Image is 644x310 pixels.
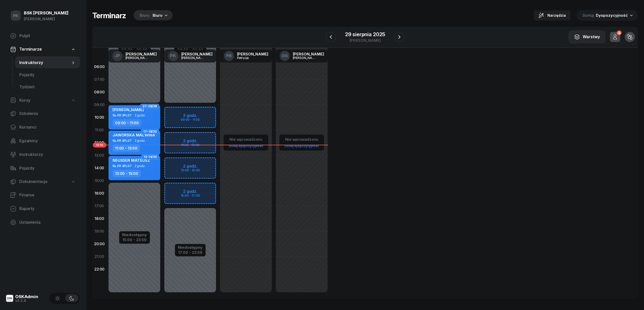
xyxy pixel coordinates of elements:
div: BSK [PERSON_NAME] [24,11,68,15]
div: 12:00 [92,136,106,149]
span: 12:10 [93,142,106,148]
div: KR 3PL07 [117,114,132,117]
a: Kursanci [6,121,80,133]
span: Szkolenia [19,110,76,117]
a: Ustawienia [6,216,80,229]
span: 2 godz. [135,139,146,142]
div: 15:00 [92,174,106,187]
a: Pojazdy [15,69,80,81]
div: KR 3PL07 [117,139,132,142]
a: Terminarze [6,44,80,55]
a: Pulpit [6,30,80,42]
span: PK [170,54,176,58]
div: Niedostępny [122,233,147,237]
div: OSKAdmin [15,295,38,299]
a: PB[PERSON_NAME]Patrycja [220,49,272,63]
div: 11:00 [92,124,106,136]
span: Kursy [19,97,30,104]
div: 18:00 [92,212,106,225]
a: Dokumentacja [6,176,80,188]
span: Pojazdy [19,165,76,172]
span: 27-28/38 [142,106,157,107]
span: GS [282,54,288,58]
button: Nie wprowadzonoDodaj dyspozycyjność [282,135,321,150]
div: 19:00 [92,225,106,238]
span: PK [13,14,19,18]
a: Kursy [6,95,80,106]
a: Egzaminy [6,135,80,147]
div: [PERSON_NAME] [345,38,385,42]
a: Instruktorzy [15,57,80,69]
span: Instruktorzy [19,151,76,158]
button: BiuroBiuro [132,10,173,20]
div: 08:00 [92,86,106,98]
div: Biuro [153,12,163,18]
button: Warstwy [568,30,605,44]
span: Pojazdy [19,72,76,78]
a: Tydzień [15,81,80,93]
div: [PERSON_NAME] [237,52,268,56]
span: NEUSSER MATEUSZ [113,158,150,163]
span: Dyspozycyjność [596,13,628,18]
div: 11:00 - 13:00 [113,144,140,152]
span: Instruktorzy [19,59,71,66]
div: 09:00 [92,98,106,111]
button: Niedostępny17:00 - 23:59 [178,244,203,256]
span: Finanse [19,192,76,198]
a: JP[PERSON_NAME][PERSON_NAME] [108,49,161,63]
button: Niedostępny15:00 - 23:59 [122,232,147,243]
span: 2 godz. [135,114,146,117]
div: 17:00 [92,200,106,212]
span: Ustawienia [19,219,76,226]
div: 09:00 - 11:00 [113,119,141,127]
span: 17-18/30 [143,131,157,132]
div: [PERSON_NAME] [293,56,317,59]
div: 13:00 [92,149,106,162]
div: Warstwy [574,34,600,40]
button: Sortuj Dyspozycyjność [577,10,638,21]
span: Narzędzia [547,12,566,18]
div: [PERSON_NAME] [126,52,157,56]
div: [PERSON_NAME] [24,16,68,22]
button: 0 [610,32,620,42]
span: PB [226,54,232,58]
button: Narzędzia [534,10,570,20]
div: 06:00 [92,60,106,73]
a: Pojazdy [6,162,80,174]
span: Sortuj [583,12,595,19]
a: Szkolenia [6,108,80,120]
div: Nie wprowadzono [227,136,265,143]
div: 15:00 - 23:59 [122,237,147,242]
span: Dokumentacja [19,178,47,185]
span: Raporty [19,205,76,212]
span: JAWORSKA MALWINA [113,133,155,137]
div: [PERSON_NAME] [181,52,212,56]
span: Kursanci [19,124,76,131]
div: Patrycja [237,56,261,59]
a: Finanse [6,189,80,201]
h1: Terminarz [92,11,126,20]
div: 0 [617,31,621,35]
div: Nie wprowadzono [282,136,321,143]
span: Egzaminy [19,138,76,144]
span: Terminarze [19,46,42,53]
div: v3.2.4 [15,299,38,302]
div: 22:00 [92,263,106,276]
div: 17:00 - 23:59 [178,249,203,255]
a: Dodaj dyspozycyjność [282,143,321,149]
a: Raporty [6,203,80,215]
div: 07:00 [92,73,106,86]
span: 13-14/30 [144,156,157,157]
div: 16:00 [92,187,106,200]
span: [PERSON_NAME] [113,107,144,112]
div: 14:00 [92,162,106,174]
div: 20:00 [92,238,106,250]
button: Nie wprowadzonoDodaj dyspozycyjność [227,135,265,150]
div: [PERSON_NAME] [126,56,150,59]
a: PK[PERSON_NAME][PERSON_NAME] [164,49,217,63]
a: Dodaj dyspozycyjność [227,143,265,149]
img: logo-xs@2x.png [6,295,13,302]
span: Pulpit [19,33,76,39]
span: Tydzień [19,84,76,90]
span: JP [115,54,120,58]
